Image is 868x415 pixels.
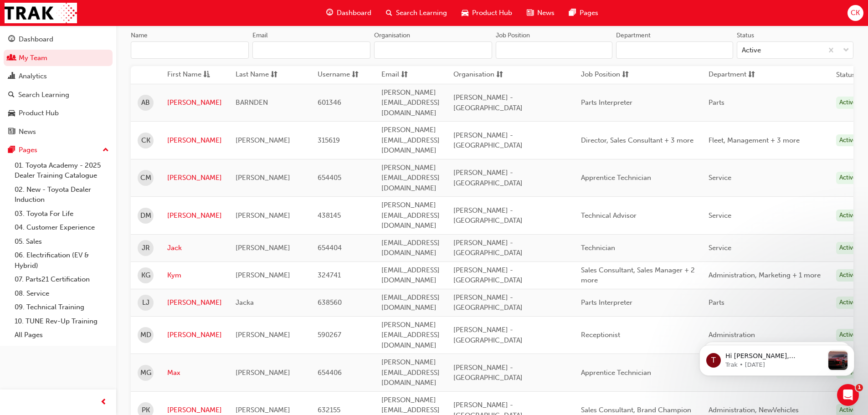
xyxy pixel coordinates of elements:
[453,326,523,344] span: [PERSON_NAME] - [GEOGRAPHIC_DATA]
[581,211,637,220] span: Technical Advisor
[709,244,731,252] span: Service
[381,358,440,387] span: [PERSON_NAME][EMAIL_ADDRESS][DOMAIN_NAME]
[252,31,268,40] div: Email
[453,69,503,81] button: Organisationsorting-icon
[352,69,359,81] span: sorting-icon
[19,127,36,137] div: News
[236,136,290,144] span: [PERSON_NAME]
[318,69,350,81] span: Username
[4,142,113,159] button: Pages
[167,243,222,253] a: Jack
[569,7,576,19] span: pages-icon
[8,146,15,154] span: pages-icon
[271,69,277,81] span: sorting-icon
[167,270,222,281] a: Kym
[236,369,290,377] span: [PERSON_NAME]
[318,69,368,81] button: Usernamesorting-icon
[18,90,69,100] div: Search Learning
[19,145,37,155] div: Pages
[326,7,333,19] span: guage-icon
[709,211,731,220] span: Service
[318,174,341,182] span: 654405
[381,293,440,312] span: [EMAIL_ADDRESS][DOMAIN_NAME]
[386,7,392,19] span: search-icon
[374,41,492,59] input: Organisation
[836,269,860,282] div: Active
[11,220,113,235] a: 04. Customer Experience
[837,384,859,406] iframe: Intercom live chat
[453,206,523,225] span: [PERSON_NAME] - [GEOGRAPHIC_DATA]
[140,368,151,378] span: MG
[236,174,290,182] span: [PERSON_NAME]
[581,69,620,81] span: Job Position
[140,330,151,340] span: MD
[236,298,254,307] span: Jacka
[496,41,612,59] input: Job Position
[236,244,290,252] span: [PERSON_NAME]
[140,210,151,221] span: DM
[167,69,201,81] span: First Name
[337,8,371,18] span: Dashboard
[453,266,523,285] span: [PERSON_NAME] - [GEOGRAPHIC_DATA]
[856,384,863,391] span: 1
[472,8,512,18] span: Product Hub
[737,31,754,40] div: Status
[8,128,15,136] span: news-icon
[236,211,290,220] span: [PERSON_NAME]
[167,173,222,183] a: [PERSON_NAME]
[11,300,113,314] a: 09. Technical Training
[851,8,860,18] span: CK
[379,4,454,22] a: search-iconSearch Learning
[318,136,340,144] span: 315619
[131,31,148,40] div: Name
[496,31,530,40] div: Job Position
[381,266,440,285] span: [EMAIL_ADDRESS][DOMAIN_NAME]
[167,368,222,378] a: Max
[252,41,370,59] input: Email
[453,239,523,257] span: [PERSON_NAME] - [GEOGRAPHIC_DATA]
[131,41,249,59] input: Name
[836,172,860,184] div: Active
[496,69,503,81] span: sorting-icon
[4,68,113,85] a: Analytics
[453,364,523,382] span: [PERSON_NAME] - [GEOGRAPHIC_DATA]
[11,248,113,272] a: 06. Electrification (EV & Hybrid)
[709,174,731,182] span: Service
[4,31,113,48] a: Dashboard
[141,270,150,281] span: KG
[374,31,410,40] div: Organisation
[709,298,724,307] span: Parts
[4,29,113,142] button: DashboardMy TeamAnalyticsSearch LearningProduct HubNews
[5,3,77,23] img: Trak
[836,134,860,147] div: Active
[686,327,868,390] iframe: Intercom notifications message
[319,4,379,22] a: guage-iconDashboard
[527,7,534,19] span: news-icon
[318,98,341,107] span: 601346
[11,328,113,342] a: All Pages
[8,36,15,44] span: guage-icon
[709,271,821,279] span: Administration, Marketing + 1 more
[100,397,107,408] span: prev-icon
[519,4,562,22] a: news-iconNews
[381,69,431,81] button: Emailsorting-icon
[847,5,863,21] button: CK
[318,406,340,414] span: 632155
[836,97,860,109] div: Active
[843,45,849,56] span: down-icon
[453,69,494,81] span: Organisation
[709,98,724,107] span: Parts
[167,297,222,308] a: [PERSON_NAME]
[318,331,341,339] span: 590267
[318,211,341,220] span: 438145
[453,131,523,150] span: [PERSON_NAME] - [GEOGRAPHIC_DATA]
[381,126,440,154] span: [PERSON_NAME][EMAIL_ADDRESS][DOMAIN_NAME]
[4,123,113,140] a: News
[453,169,523,187] span: [PERSON_NAME] - [GEOGRAPHIC_DATA]
[836,210,860,222] div: Active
